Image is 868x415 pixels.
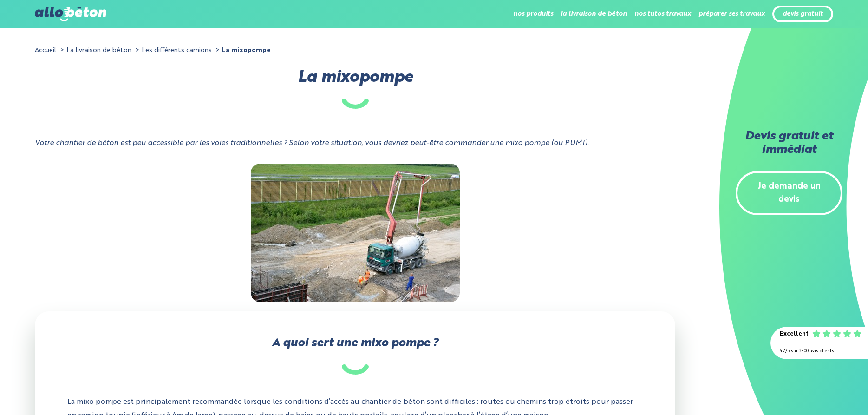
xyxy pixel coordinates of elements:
li: Les différents camions [133,44,212,57]
a: Accueil [35,47,56,53]
img: Photo mixo pompe [251,164,460,302]
a: devis gratuit [783,10,823,18]
img: allobéton [35,7,106,21]
li: nos tutos travaux [634,3,691,25]
a: Je demande un devis [736,171,842,216]
li: la livraison de béton [561,3,627,25]
li: La livraison de béton [58,44,131,57]
i: Votre chantier de béton est peu accessible par les voies traditionnelles ? Selon votre situation,... [35,139,589,147]
h2: A quoi sert une mixo pompe ? [67,337,643,375]
div: 4.7/5 sur 2300 avis clients [780,345,859,358]
h1: La mixopompe [35,71,676,109]
li: préparer ses travaux [698,3,765,25]
li: nos produits [513,3,553,25]
li: La mixopompe [214,44,271,57]
h2: Devis gratuit et immédiat [736,130,842,157]
div: Excellent [780,328,809,341]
